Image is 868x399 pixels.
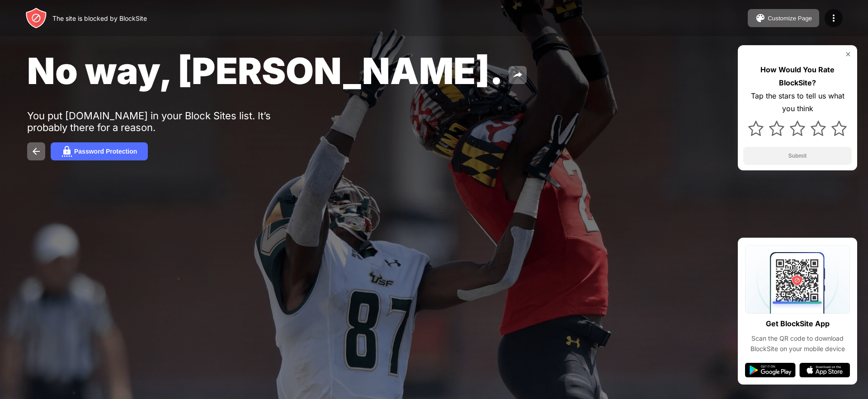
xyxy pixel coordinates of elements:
img: star.svg [790,121,805,136]
span: No way, [PERSON_NAME]. [27,49,503,93]
div: Get BlockSite App [766,317,830,330]
button: Customize Page [748,9,819,27]
div: How Would You Rate BlockSite? [743,63,852,89]
img: password.svg [61,146,72,157]
button: Password Protection [51,142,148,160]
img: back.svg [31,146,42,157]
div: Scan the QR code to download BlockSite on your mobile device [745,333,850,354]
div: Tap the stars to tell us what you think [743,89,852,116]
div: Password Protection [74,148,137,155]
img: header-logo.svg [25,7,47,29]
img: star.svg [748,121,764,136]
img: qrcode.svg [745,245,850,314]
img: star.svg [831,121,847,136]
img: star.svg [769,121,784,136]
img: share.svg [512,70,523,80]
img: star.svg [811,121,826,136]
div: The site is blocked by BlockSite [52,14,147,22]
img: rate-us-close.svg [844,51,852,58]
img: app-store.svg [799,363,850,377]
img: menu-icon.svg [828,13,839,23]
div: You put [DOMAIN_NAME] in your Block Sites list. It’s probably there for a reason. [27,110,307,133]
img: google-play.svg [745,363,796,377]
div: Customize Page [768,15,812,22]
img: pallet.svg [755,13,766,23]
button: Submit [743,147,852,165]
